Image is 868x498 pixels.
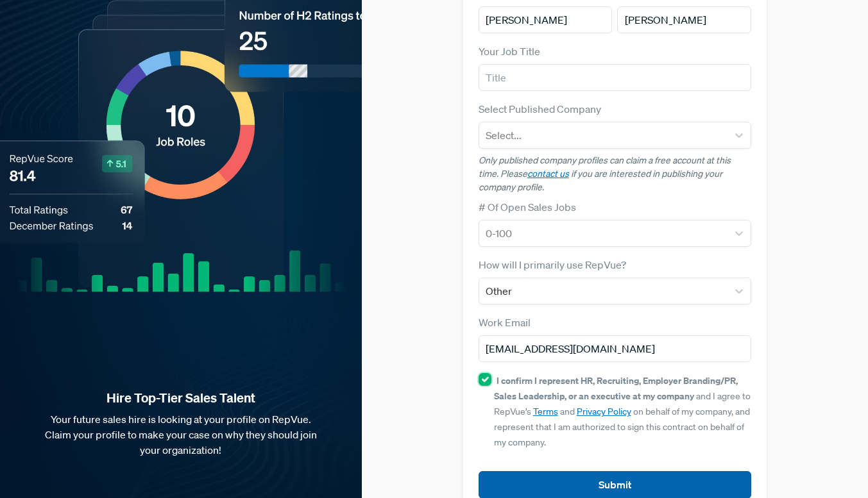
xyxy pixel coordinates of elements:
[479,199,576,215] label: # Of Open Sales Jobs
[533,406,558,417] a: Terms
[479,64,752,91] input: Title
[617,6,751,33] input: Last Name
[494,374,738,402] strong: I confirm I represent HR, Recruiting, Employer Branding/PR, Sales Leadership, or an executive at ...
[479,6,613,33] input: First Name
[577,406,631,417] a: Privacy Policy
[479,257,626,272] label: How will I primarily use RepVue?
[494,375,751,448] span: and I agree to RepVue’s and on behalf of my company, and represent that I am authorized to sign t...
[479,315,531,330] label: Work Email
[21,411,341,458] p: Your future sales hire is looking at your profile on RepVue. Claim your profile to make your case...
[479,154,752,194] p: Only published company profiles can claim a free account at this time. Please if you are interest...
[479,44,540,59] label: Your Job Title
[479,101,601,117] label: Select Published Company
[479,335,752,362] input: Email
[21,390,341,406] strong: Hire Top-Tier Sales Talent
[527,168,569,179] a: contact us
